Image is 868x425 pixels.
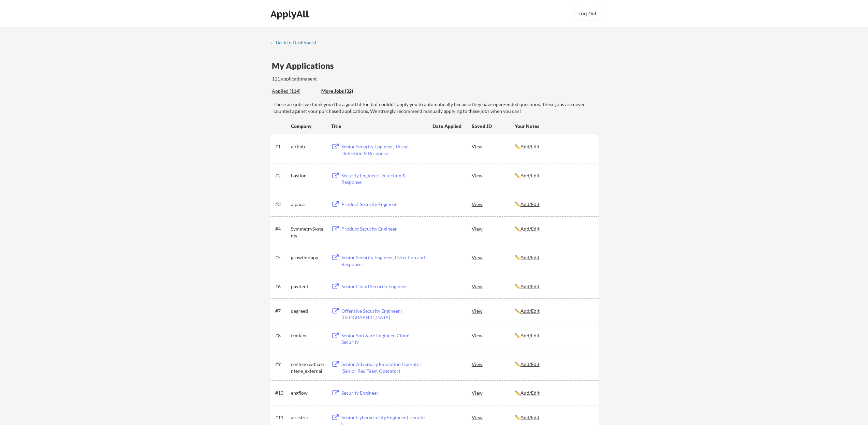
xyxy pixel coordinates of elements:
[291,123,325,130] div: Company
[291,172,325,179] div: bastion
[275,283,289,290] div: #6
[515,225,592,232] div: ✏️
[472,358,515,370] div: View
[341,143,426,157] div: Senior Security Engineer, Threat Detection & Response
[520,333,540,338] u: Add/Edit
[515,123,592,130] div: Your Notes
[341,332,426,346] div: Senior Software Engineer, Cloud Security
[270,40,321,47] a: ← Back to Dashboard
[291,225,325,239] div: SymmetrySystems
[291,308,325,314] div: degreed
[275,361,289,368] div: #9
[291,332,325,339] div: trmlabs
[432,123,462,130] div: Date Applied
[472,198,515,210] div: View
[520,201,540,207] u: Add/Edit
[515,332,592,339] div: ✏️
[472,120,515,132] div: Saved JD
[472,329,515,341] div: View
[275,172,289,179] div: #2
[275,390,289,396] div: #10
[275,225,289,232] div: #4
[270,40,321,45] div: ← Back to Dashboard
[275,143,289,150] div: #1
[270,8,311,20] div: ApplyAll
[331,123,426,130] div: Title
[520,226,540,232] u: Add/Edit
[341,283,426,290] div: Senior Cloud Security Engineer
[272,75,404,82] div: 111 applications sent
[472,222,515,235] div: View
[341,201,426,208] div: Product Security Engineer
[272,88,316,94] div: Applied (114)
[520,414,540,420] u: Add/Edit
[520,283,540,289] u: Add/Edit
[520,390,540,396] u: Add/Edit
[341,254,426,267] div: Senior Security Engineer, Detection and Response
[520,308,540,314] u: Add/Edit
[472,140,515,152] div: View
[321,88,371,95] div: These are job applications we think you'd be a good fit for, but couldn't apply you to automatica...
[472,280,515,292] div: View
[515,201,592,208] div: ✏️
[574,7,601,20] button: Log Out
[321,88,371,94] div: More Jobs (32)
[291,201,325,208] div: alpaca
[341,308,426,321] div: Offensive Security Engineer | [GEOGRAPHIC_DATA]
[472,251,515,263] div: View
[275,201,289,208] div: #3
[275,254,289,261] div: #5
[515,414,592,421] div: ✏️
[472,305,515,317] div: View
[520,144,540,149] u: Add/Edit
[520,254,540,260] u: Add/Edit
[275,332,289,339] div: #8
[291,283,325,290] div: paytient
[472,411,515,423] div: View
[515,308,592,314] div: ✏️
[515,254,592,261] div: ✏️
[291,414,325,421] div: assist-rx
[272,62,339,70] div: My Applications
[275,308,289,314] div: #7
[341,390,426,396] div: Security Engineer
[515,143,592,150] div: ✏️
[472,169,515,181] div: View
[515,172,592,179] div: ✏️
[520,361,540,367] u: Add/Edit
[272,88,316,95] div: These are all the jobs you've been applied to so far.
[515,390,592,396] div: ✏️
[515,283,592,290] div: ✏️
[291,390,325,396] div: engflow
[291,361,325,374] div: centene.wd5.centene_external
[275,414,289,421] div: #11
[291,254,325,261] div: growtherapy
[291,143,325,150] div: airbnb
[341,225,426,232] div: Product Security Engineer
[520,173,540,178] u: Add/Edit
[274,101,599,114] div: These are jobs we think you'd be a good fit for, but couldn't apply you to automatically because ...
[472,386,515,399] div: View
[341,361,426,374] div: Senior Adversary Emulation Operator (Senior Red Team Operator)
[341,172,426,186] div: Security Engineer, Detection & Response
[515,361,592,368] div: ✏️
